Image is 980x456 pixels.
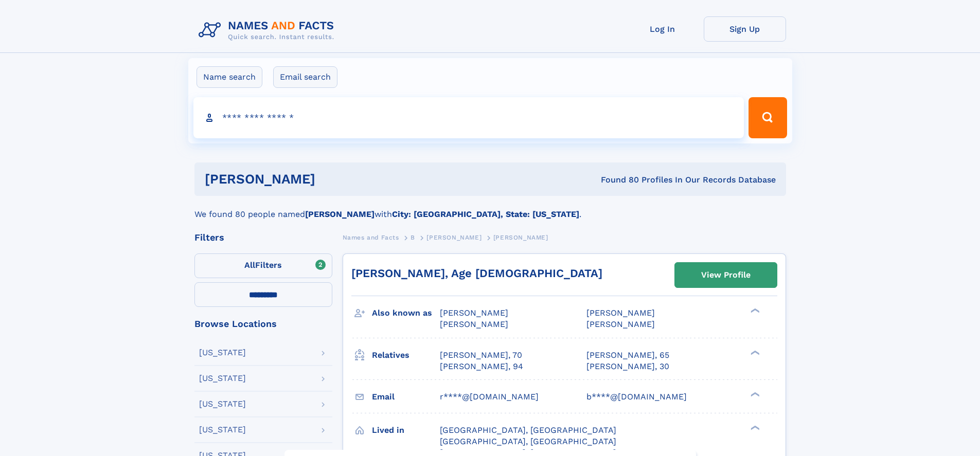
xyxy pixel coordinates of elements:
[351,267,602,280] a: [PERSON_NAME], Age [DEMOGRAPHIC_DATA]
[194,196,786,221] div: We found 80 people named with .
[458,174,776,186] div: Found 80 Profiles In Our Records Database
[244,260,255,270] span: All
[205,173,458,186] h1: [PERSON_NAME]
[493,234,548,241] span: [PERSON_NAME]
[372,346,440,364] h3: Relatives
[748,391,760,397] div: ❯
[199,374,246,382] div: [US_STATE]
[704,16,786,42] a: Sign Up
[440,308,508,318] span: [PERSON_NAME]
[426,234,482,241] span: [PERSON_NAME]
[343,231,399,244] a: Names and Facts
[372,422,440,439] h3: Lived in
[586,350,669,361] a: [PERSON_NAME], 65
[440,425,616,435] span: [GEOGRAPHIC_DATA], [GEOGRAPHIC_DATA]
[426,231,482,244] a: [PERSON_NAME]
[586,308,655,318] span: [PERSON_NAME]
[621,16,704,42] a: Log In
[440,350,522,361] a: [PERSON_NAME], 70
[305,209,375,219] b: [PERSON_NAME]
[675,263,777,287] a: View Profile
[194,319,332,329] div: Browse Locations
[194,16,343,44] img: Logo Names and Facts
[586,319,655,329] span: [PERSON_NAME]
[194,233,332,242] div: Filters
[586,361,669,372] a: [PERSON_NAME], 30
[749,97,787,138] button: Search Button
[199,400,246,408] div: [US_STATE]
[199,426,246,434] div: [US_STATE]
[701,263,751,287] div: View Profile
[440,436,616,446] span: [GEOGRAPHIC_DATA], [GEOGRAPHIC_DATA]
[197,66,262,88] label: Name search
[411,234,415,241] span: B
[440,361,523,372] a: [PERSON_NAME], 94
[199,349,246,357] div: [US_STATE]
[411,231,415,244] a: B
[194,253,332,278] label: Filters
[748,424,760,431] div: ❯
[273,66,337,88] label: Email search
[440,319,508,329] span: [PERSON_NAME]
[392,209,579,219] b: City: [GEOGRAPHIC_DATA], State: [US_STATE]
[748,307,760,314] div: ❯
[193,97,744,138] input: search input
[372,304,440,322] h3: Also known as
[372,388,440,406] h3: Email
[748,349,760,356] div: ❯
